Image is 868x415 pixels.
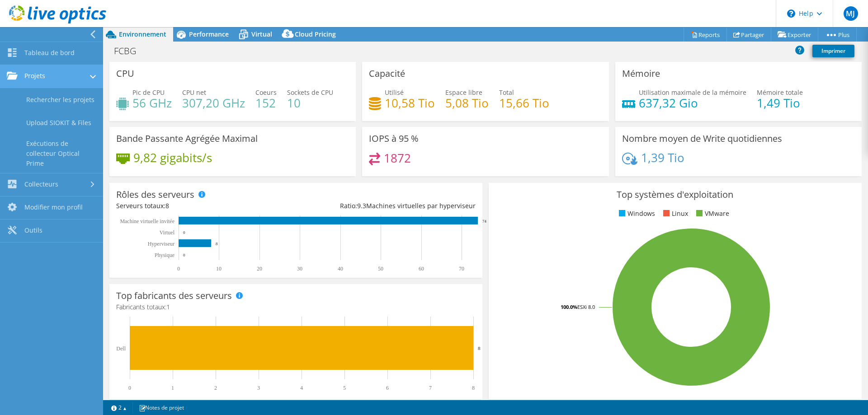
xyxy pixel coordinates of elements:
[216,266,222,272] text: 10
[133,153,212,163] h4: 9,82 gigabits/s
[110,46,150,56] h1: FCBG
[386,385,389,391] text: 6
[478,345,481,351] text: 8
[257,385,260,391] text: 3
[622,69,660,79] h3: Mémoire
[726,28,771,42] a: Partager
[378,266,383,272] text: 50
[120,218,175,224] tspan: Machine virtuelle invitée
[128,385,131,391] text: 0
[499,88,514,97] span: Total
[639,88,746,97] span: Utilisation maximale de la mémoire
[132,88,165,97] span: Pic de CPU
[369,134,419,144] h3: IOPS à 95 %
[445,88,482,97] span: Espace libre
[577,303,595,310] tspan: ESXi 8.0
[287,98,333,108] h4: 10
[495,190,855,200] h3: Top systèmes d'exploitation
[661,209,688,219] li: Linux
[338,266,343,272] text: 40
[177,266,180,272] text: 0
[182,88,206,97] span: CPU net
[757,98,803,108] h4: 1,49 Tio
[255,98,277,108] h4: 152
[419,266,424,272] text: 60
[132,98,172,108] h4: 56 GHz
[183,253,185,257] text: 0
[694,209,729,219] li: VMware
[148,241,175,247] text: Hyperviseur
[296,201,475,211] div: Ratio: Machines virtuelles par hyperviseur
[132,402,190,413] a: Notes de projet
[255,88,277,97] span: Coeurs
[155,252,175,258] text: Physique
[385,88,404,97] span: Utilisé
[757,88,803,97] span: Mémoire totale
[459,266,464,272] text: 70
[216,242,218,246] text: 8
[818,28,857,42] a: Plus
[787,9,795,18] svg: \n
[684,28,727,42] a: Reports
[287,88,333,97] span: Sockets de CPU
[105,402,133,413] a: 2
[369,69,405,79] h3: Capacité
[499,98,549,108] h4: 15,66 Tio
[297,266,302,272] text: 30
[182,98,245,108] h4: 307,20 GHz
[561,303,577,310] tspan: 100.0%
[472,385,475,391] text: 8
[166,303,170,311] span: 1
[183,230,185,235] text: 0
[165,201,169,210] span: 8
[119,30,166,38] span: Environnement
[116,201,296,211] div: Serveurs totaux:
[343,385,346,391] text: 5
[641,153,684,163] h4: 1,39 Tio
[844,6,858,21] span: MJ
[639,98,746,108] h4: 637,32 Gio
[214,385,217,391] text: 2
[385,98,435,108] h4: 10,58 Tio
[300,385,303,391] text: 4
[116,345,126,352] text: Dell
[812,45,854,57] a: Imprimer
[771,28,818,42] a: Exporter
[116,134,258,144] h3: Bande Passante Agrégée Maximal
[116,190,194,200] h3: Rôles des serveurs
[116,69,134,79] h3: CPU
[116,302,476,312] h4: Fabricants totaux:
[357,201,366,210] span: 9.3
[384,153,411,163] h4: 1872
[295,30,336,38] span: Cloud Pricing
[257,266,262,272] text: 20
[116,291,232,301] h3: Top fabricants des serveurs
[429,385,432,391] text: 7
[251,30,272,38] span: Virtual
[622,134,782,144] h3: Nombre moyen de Write quotidiennes
[617,209,655,219] li: Windows
[189,30,229,38] span: Performance
[160,229,175,236] text: Virtuel
[445,98,489,108] h4: 5,08 Tio
[171,385,174,391] text: 1
[482,219,487,224] text: 74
